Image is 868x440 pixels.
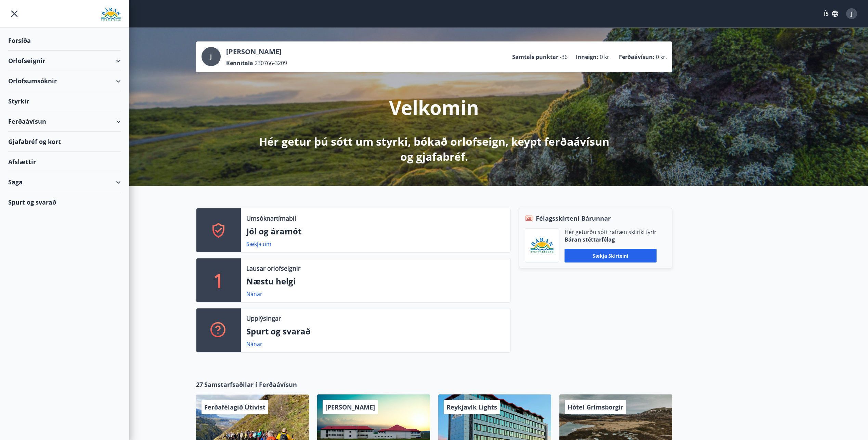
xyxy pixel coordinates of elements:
[446,403,497,411] span: Reykjavík Lights
[213,267,224,293] p: 1
[8,71,121,91] div: Orlofsumsóknir
[565,236,657,243] p: Báran stéttarfélag
[226,59,253,67] p: Kennitala
[246,225,505,237] p: Jól og áramót
[246,240,271,248] a: Sækja um
[204,380,297,389] span: Samstarfsaðilar í Ferðaávísun
[246,314,281,323] p: Upplýsingar
[656,53,667,61] span: 0 kr.
[101,8,121,21] img: union_logo
[851,10,853,17] span: J
[600,53,611,61] span: 0 kr.
[226,47,287,57] p: [PERSON_NAME]
[820,8,842,20] button: ÍS
[8,8,21,20] button: menu
[560,53,568,61] span: -36
[568,403,623,411] span: Hótel Grímsborgir
[8,152,121,172] div: Afslættir
[246,264,300,273] p: Lausar orlofseignir
[8,172,121,192] div: Saga
[210,53,212,60] span: J
[255,59,287,67] span: 230766-3209
[8,30,121,51] div: Forsíða
[325,403,375,411] span: [PERSON_NAME]
[512,53,558,61] p: Samtals punktar
[246,340,262,348] a: Nánar
[246,214,296,223] p: Umsóknartímabil
[246,290,262,298] a: Nánar
[8,91,121,111] div: Styrkir
[8,111,121,132] div: Ferðaávísun
[196,380,203,389] span: 27
[843,5,860,22] button: J
[254,134,615,164] p: Hér getur þú sótt um styrki, bókað orlofseign, keypt ferðaávísun og gjafabréf.
[565,228,657,236] p: Hér geturðu sótt rafræn skilríki fyrir
[530,237,554,254] img: Bz2lGXKH3FXEIQKvoQ8VL0Fr0uCiWgfgA3I6fSs8.png
[619,53,655,61] p: Ferðaávísun :
[246,276,505,287] p: Næstu helgi
[8,51,121,71] div: Orlofseignir
[565,249,657,262] button: Sækja skírteini
[8,192,121,212] div: Spurt og svarað
[576,53,598,61] p: Inneign :
[389,94,479,120] p: Velkomin
[536,214,611,223] span: Félagsskírteni Bárunnar
[8,132,121,152] div: Gjafabréf og kort
[204,403,265,411] span: Ferðafélagið Útivist
[246,326,505,337] p: Spurt og svarað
